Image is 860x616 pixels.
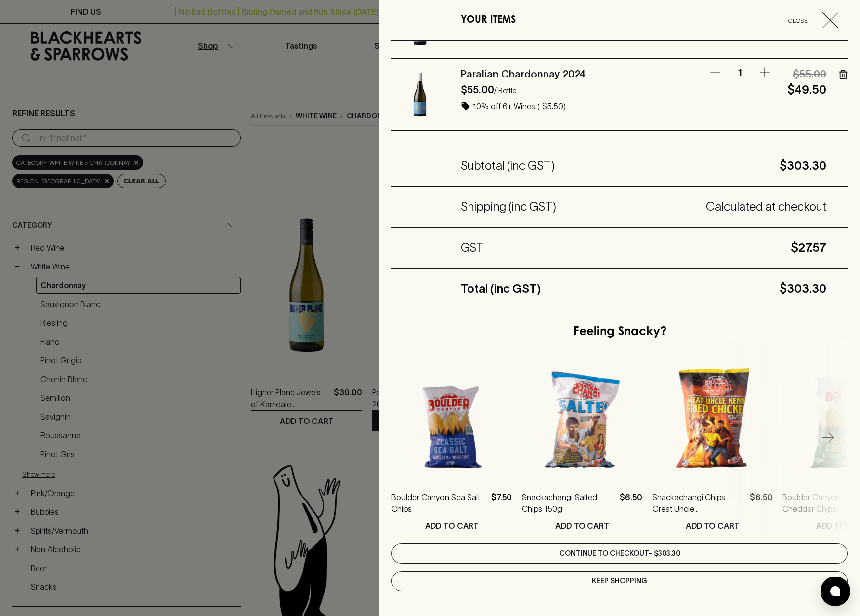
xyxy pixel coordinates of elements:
h6: $55.00 [461,84,494,95]
a: Snackachangi Salted Chips 150g [522,491,616,515]
h5: GST [461,240,484,256]
p: $6.50 [750,491,773,515]
span: Close [778,15,819,26]
img: bubble-icon [830,586,840,596]
h5: Feeling Snacky? [573,324,666,340]
button: ADD TO CART [391,515,512,536]
p: / Bottle [494,86,516,95]
a: Boulder Canyon Sea Salt Chips [391,491,487,515]
h6: YOUR ITEMS [461,12,516,28]
button: ADD TO CART [522,515,642,536]
a: Paralian Chardonnay 2024 [461,69,586,79]
h5: $27.57 [484,240,826,256]
h5: Shipping (inc GST) [461,199,556,215]
h5: $303.30 [555,158,826,174]
h6: $55.00 [787,66,826,82]
h5: Subtotal (inc GST) [461,158,555,174]
h5: $49.50 [787,82,826,98]
img: Snackachangi Chips Great Uncle Kenny Fried Chicken 150g [652,361,773,482]
button: Keep Shopping [391,571,848,591]
h5: $303.30 [541,281,826,297]
button: ADD TO CART [652,515,773,536]
h5: Total (inc GST) [461,281,541,297]
p: ADD TO CART [425,520,479,532]
img: Boulder Canyon Sea Salt Chips [391,361,512,482]
p: $6.50 [620,491,642,515]
h5: Calculated at checkout [556,199,826,215]
p: ADD TO CART [555,520,609,532]
p: ADD TO CART [686,520,740,532]
a: Continue to checkout- $303.30 [391,543,848,564]
button: Close [778,12,846,28]
img: Snackachangi Salted Chips 150g [522,361,642,482]
img: Paralian Chardonnay 2024 [391,66,448,123]
p: 1 [725,66,755,79]
p: 10% off 6+ Wines (-$5.50) [473,100,775,112]
p: $7.50 [491,491,512,515]
a: Snackachangi Chips Great Uncle [PERSON_NAME] Chicken 150g [652,491,746,515]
